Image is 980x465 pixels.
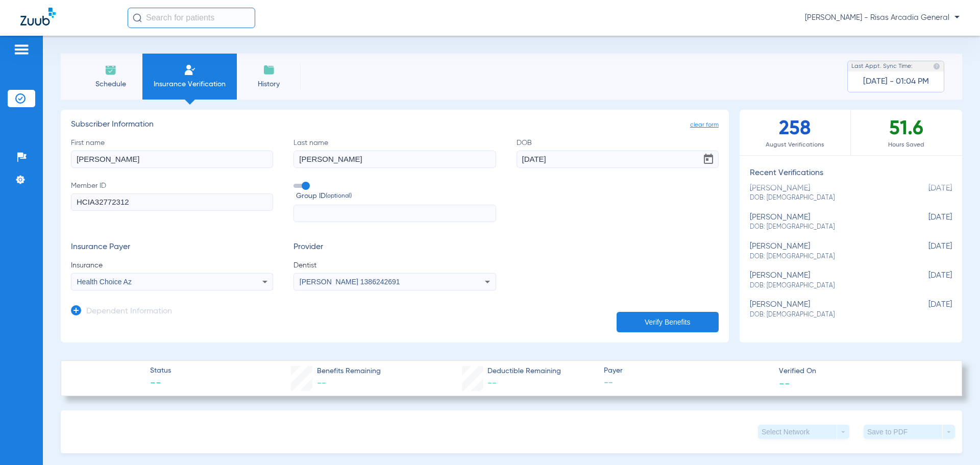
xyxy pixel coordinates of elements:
div: 51.6 [851,110,962,155]
span: Payer [604,365,770,376]
span: [PERSON_NAME] 1386242691 [300,278,400,286]
span: Schedule [86,79,135,89]
span: August Verifications [740,140,850,150]
div: [PERSON_NAME] [750,213,901,232]
span: [DATE] [901,184,952,203]
span: Dentist [293,260,496,271]
button: Verify Benefits [617,312,719,332]
input: Last name [293,151,496,168]
img: last sync help info [933,63,940,70]
label: First name [71,138,273,168]
h3: Dependent Information [86,307,172,317]
input: First name [71,151,273,168]
small: (optional) [326,191,352,202]
label: DOB [517,138,719,168]
span: Verified On [779,366,945,377]
button: Open calendar [698,149,719,169]
span: -- [150,377,171,391]
span: Status [150,365,171,376]
label: Member ID [71,181,273,223]
span: DOB: [DEMOGRAPHIC_DATA] [750,252,901,261]
h3: Insurance Payer [71,242,273,253]
span: -- [487,379,497,388]
input: DOBOpen calendar [517,151,719,168]
div: 258 [740,110,851,155]
div: [PERSON_NAME] [750,300,901,319]
span: Group ID [296,191,496,202]
input: Search for patients [128,8,255,28]
input: Member ID [71,193,273,211]
span: Hours Saved [851,140,962,150]
span: -- [779,378,790,388]
span: [DATE] - 01:04 PM [863,77,929,87]
span: [DATE] [901,271,952,290]
img: hamburger-icon [13,43,30,56]
span: clear form [690,120,719,130]
span: Insurance [71,260,273,271]
div: [PERSON_NAME] [750,184,901,203]
span: Last Appt. Sync Time: [851,61,913,71]
iframe: Chat Widget [929,416,980,465]
span: DOB: [DEMOGRAPHIC_DATA] [750,193,901,203]
label: Last name [293,138,496,168]
h3: Provider [293,242,496,253]
img: History [263,64,275,76]
span: Insurance Verification [150,79,229,89]
span: [PERSON_NAME] - Risas Arcadia General [805,13,960,23]
span: Deductible Remaining [487,366,561,377]
img: Zuub Logo [20,8,56,26]
span: Health Choice Az [77,278,132,286]
span: [DATE] [901,242,952,261]
h3: Subscriber Information [71,120,719,130]
img: Search Icon [133,13,142,22]
div: [PERSON_NAME] [750,242,901,261]
span: History [244,79,293,89]
span: DOB: [DEMOGRAPHIC_DATA] [750,281,901,290]
span: Benefits Remaining [317,366,381,377]
span: [DATE] [901,213,952,232]
img: Schedule [105,64,117,76]
h3: Recent Verifications [740,168,962,179]
span: [DATE] [901,300,952,319]
div: [PERSON_NAME] [750,271,901,290]
span: DOB: [DEMOGRAPHIC_DATA] [750,223,901,232]
img: Manual Insurance Verification [184,64,196,76]
span: -- [604,377,770,389]
span: DOB: [DEMOGRAPHIC_DATA] [750,310,901,320]
span: -- [317,379,326,388]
